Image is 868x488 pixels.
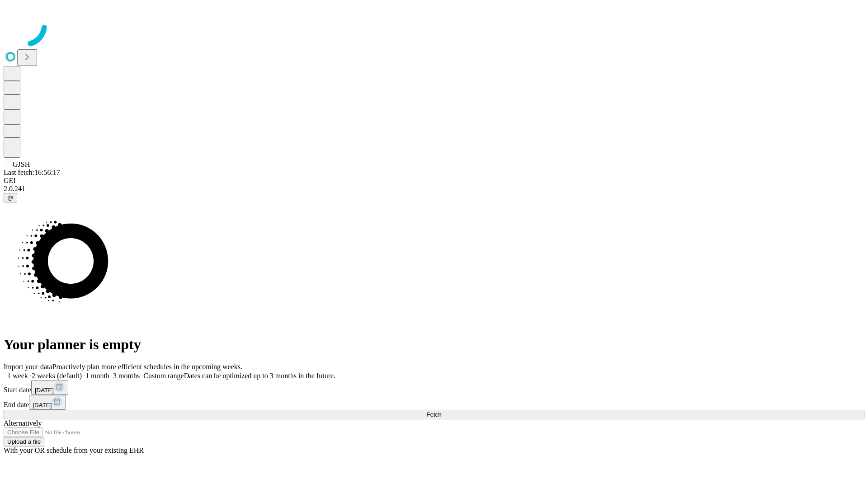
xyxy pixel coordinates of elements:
[4,395,864,410] div: End date
[4,185,864,193] div: 2.0.241
[4,169,60,176] span: Last fetch: 16:56:17
[4,446,144,454] span: With your OR schedule from your existing EHR
[32,372,82,380] span: 2 weeks (default)
[143,372,184,380] span: Custom range
[4,380,864,395] div: Start date
[4,177,864,185] div: GEI
[4,336,864,353] h1: Your planner is empty
[4,410,864,419] button: Fetch
[33,402,52,408] span: [DATE]
[35,387,54,394] span: [DATE]
[13,160,30,168] span: GJSH
[7,194,14,201] span: @
[29,395,66,410] button: [DATE]
[85,372,109,380] span: 1 month
[113,372,140,380] span: 3 months
[4,437,44,446] button: Upload a file
[7,372,28,380] span: 1 week
[31,380,68,395] button: [DATE]
[52,363,242,371] span: Proactively plan more efficient schedules in the upcoming weeks.
[4,363,52,371] span: Import your data
[426,411,441,418] span: Fetch
[4,419,42,427] span: Alternatively
[4,193,17,202] button: @
[184,372,335,380] span: Dates can be optimized up to 3 months in the future.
